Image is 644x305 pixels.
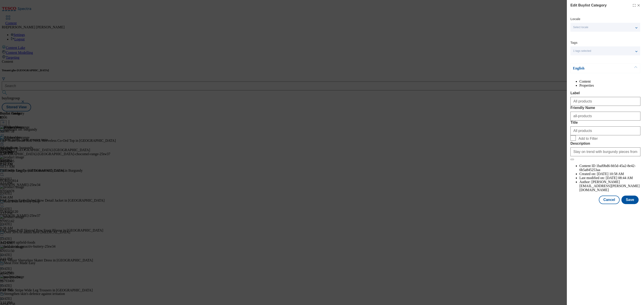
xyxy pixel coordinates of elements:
li: Last modified on: [579,176,640,180]
label: Title [570,121,640,125]
span: 1 tags selected [573,49,591,53]
label: Locale [570,18,580,20]
li: Author: [579,180,640,192]
li: Created on: [579,172,640,176]
button: 1 tags selected [570,46,640,55]
label: Label [570,91,640,95]
label: Description [570,142,640,146]
span: 1baf0bd6-bb5d-45a2-8e42-6b5a845253aa [579,164,636,172]
span: Add to Filter [578,137,598,141]
button: Select locale [570,23,640,32]
h4: Edit Buylist Category [570,3,607,8]
input: Enter Title [570,126,640,135]
li: Properties [579,84,640,88]
input: Enter Label [570,97,640,106]
input: Enter Friendly Name [570,112,640,121]
span: [PERSON_NAME][EMAIL_ADDRESS][PERSON_NAME][DOMAIN_NAME] [579,180,640,192]
span: [DATE] 08:44 AM [606,176,633,180]
button: Save [621,196,639,204]
label: Tags [570,42,578,44]
p: English [573,66,620,71]
span: [DATE] 10:58 AM [597,172,624,176]
span: Select locale [573,26,588,29]
button: Cancel [599,196,619,204]
li: Content ID [579,164,640,172]
input: Enter Description [570,147,640,156]
li: Content [579,79,640,84]
label: Friendly Name [570,106,640,110]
